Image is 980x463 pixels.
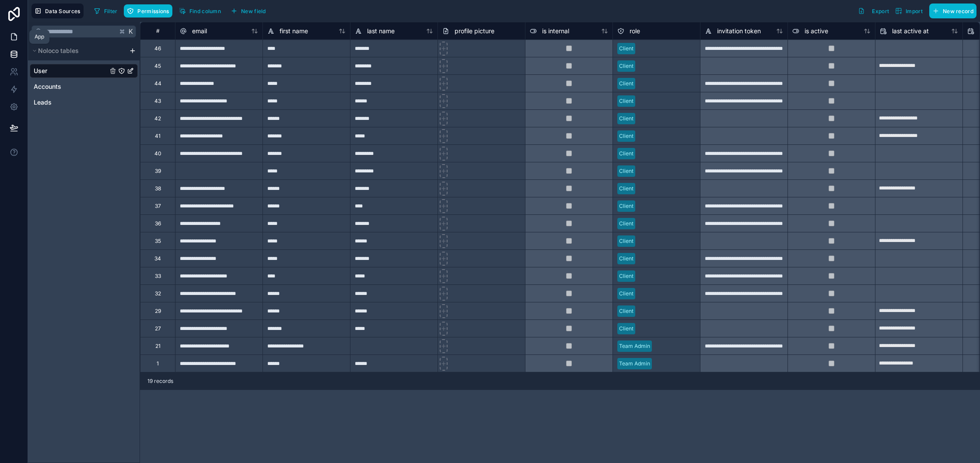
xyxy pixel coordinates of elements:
[154,98,161,105] div: 43
[619,97,633,105] div: Client
[155,133,161,140] div: 41
[227,4,269,18] button: New field
[892,27,929,35] span: last active at
[154,63,161,70] div: 45
[619,342,650,350] div: Team Admin
[619,307,633,315] div: Client
[892,4,926,18] button: Import
[155,325,161,332] div: 27
[154,45,161,52] div: 46
[154,80,161,87] div: 44
[137,8,169,14] span: Permissions
[154,255,161,262] div: 34
[619,255,633,263] div: Client
[619,62,633,70] div: Client
[31,4,84,18] button: Data Sources
[157,360,159,367] div: 1
[619,290,633,298] div: Client
[154,115,161,122] div: 42
[155,168,161,175] div: 39
[155,203,161,210] div: 37
[855,4,892,18] button: Export
[619,132,633,140] div: Client
[155,273,161,280] div: 33
[45,8,80,14] span: Data Sources
[35,33,44,40] div: App
[104,8,118,14] span: Filter
[176,4,224,18] button: Find column
[619,237,633,245] div: Client
[619,360,650,368] div: Team Admin
[619,325,633,333] div: Client
[147,28,168,34] div: #
[189,8,221,14] span: Find column
[630,27,640,35] span: role
[619,80,633,88] div: Client
[155,308,161,315] div: 29
[619,45,633,53] div: Client
[455,27,494,35] span: profile picture
[124,4,172,18] button: Permissions
[128,28,134,35] span: K
[943,8,973,14] span: New record
[717,27,761,35] span: invitation token
[619,150,633,158] div: Client
[241,8,266,14] span: New field
[906,8,923,14] span: Import
[872,8,889,14] span: Export
[619,202,633,210] div: Client
[929,4,976,18] button: New record
[154,150,161,157] div: 40
[619,167,633,175] div: Client
[155,290,161,297] div: 32
[124,4,175,18] a: Permissions
[155,185,161,192] div: 38
[155,220,161,227] div: 36
[192,27,207,35] span: email
[367,27,395,35] span: last name
[619,220,633,228] div: Client
[619,115,633,123] div: Client
[280,27,308,35] span: first name
[926,4,976,18] a: New record
[155,238,161,245] div: 35
[91,4,121,18] button: Filter
[805,27,828,35] span: is active
[619,272,633,280] div: Client
[147,378,173,385] span: 19 records
[155,343,161,350] div: 21
[619,185,633,193] div: Client
[542,27,569,35] span: is internal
